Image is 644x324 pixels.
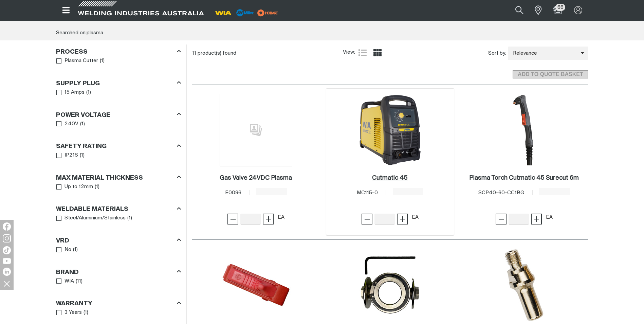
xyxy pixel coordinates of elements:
ul: Max Material Thickness [56,182,181,192]
div: 11 [192,50,343,57]
span: WIA [65,277,74,285]
a: miller [255,10,280,15]
img: YouTube [3,258,11,264]
a: Plasma Torch Cutmatic 45 Surecut 6m [469,174,579,182]
a: 240V [56,120,79,129]
h3: Supply Plug [56,80,100,88]
img: LinkedIn [3,268,11,276]
span: ( 1 ) [73,246,78,254]
ul: Weldable Materials [56,214,181,223]
span: + [265,213,272,225]
span: + [399,213,406,225]
span: IP21S [65,151,78,159]
span: MC115-0 [357,190,378,195]
div: VRD [56,236,181,245]
ul: Supply Plug [56,88,181,97]
h3: Power Voltage [56,111,110,119]
ul: VRD [56,245,181,254]
button: Search products [508,3,531,18]
div: EA [278,214,284,221]
span: 3 Years [65,309,82,317]
ul: Power Voltage [56,120,181,129]
span: Relevance [508,50,581,57]
ul: Brand [56,277,181,286]
a: 15 Amps [56,88,85,97]
section: Add to cart control [192,62,588,81]
img: Plasma Torch Cutmatic 45 Surecut 6m [488,94,560,166]
a: Gas Valve 24VDC Plasma [220,174,292,182]
span: 15 Amps [65,89,85,96]
span: ( 1 ) [80,120,85,128]
div: Safety Rating [56,142,181,151]
div: Brand [56,267,181,276]
span: + [533,213,540,225]
div: Power Voltage [56,110,181,119]
img: miller [255,8,280,18]
img: hide socials [1,278,13,289]
img: TikTok [3,246,11,254]
span: ADD TO QUOTE BASKET [513,70,587,79]
button: Add selected products to the shopping cart [513,70,588,79]
span: ( 11 ) [76,277,82,285]
h3: Warranty [56,300,92,308]
span: ( 1 ) [80,151,85,159]
h2: Plasma Torch Cutmatic 45 Surecut 6m [469,175,579,181]
h2: Cutmatic 45 [372,175,408,181]
span: − [364,213,370,225]
img: Facebook [3,222,11,231]
ul: Process [56,56,181,66]
h3: Brand [56,269,79,276]
span: ( 1 ) [95,183,99,191]
img: Plasma Electrode Cutmatic 45 (5 Pk) [488,249,560,321]
div: Weldable Materials [56,204,181,214]
span: ( 1 ) [100,57,105,65]
h3: VRD [56,237,69,245]
img: Plasma Safety Trigger Cutmatic 45 (5 Pk) [220,249,292,321]
span: 240V [65,120,78,128]
span: Plasma Cutter [65,57,98,65]
span: Steel/Aluminium/Stainless [65,214,126,222]
span: ( 1 ) [127,214,132,222]
div: Max Material Thickness [56,173,181,182]
a: Cutmatic 45 [372,174,408,182]
a: 3 Years [56,308,82,317]
input: Product name or item number... [499,3,531,18]
a: Steel/Aluminium/Stainless [56,214,126,223]
ul: Warranty [56,308,181,317]
img: Plasma Cutting Buggy Cutmatic 45 [354,249,426,321]
img: No image for this product [220,94,292,166]
div: Process [56,47,181,56]
span: View: [343,49,355,56]
div: Warranty [56,299,181,308]
span: No [65,246,71,254]
a: List view [358,49,367,57]
span: product(s) found [198,51,236,56]
div: Supply Plug [56,78,181,88]
a: IP21S [56,151,78,160]
div: Searched on: [56,29,588,37]
span: SCP40-60-CC1BG [478,190,524,195]
h3: Max Material Thickness [56,174,143,182]
section: Product list controls [192,44,588,62]
span: Sort by: [488,50,506,57]
span: plasma [87,30,103,35]
h2: Gas Valve 24VDC Plasma [220,175,292,181]
div: EA [546,214,553,221]
ul: Safety Rating [56,151,181,160]
img: Cutmatic 45 [354,94,426,166]
h3: Process [56,48,88,56]
span: − [230,213,236,225]
span: ( 1 ) [86,89,91,96]
h3: Safety Rating [56,143,107,150]
span: Up to 12mm [65,183,93,191]
span: E0096 [225,190,241,195]
a: Plasma Cutter [56,56,98,66]
a: No [56,245,72,254]
a: WIA [56,277,74,286]
a: Up to 12mm [56,182,93,192]
h3: Weldable Materials [56,205,128,213]
img: Instagram [3,234,11,242]
span: − [498,213,504,225]
div: EA [412,214,419,221]
span: ( 1 ) [84,309,88,317]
